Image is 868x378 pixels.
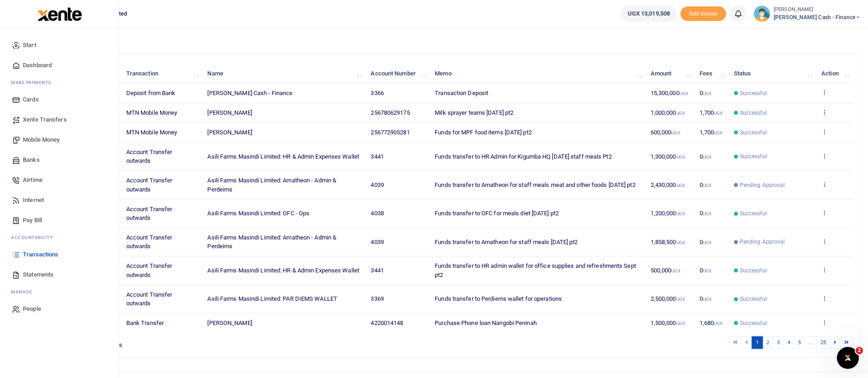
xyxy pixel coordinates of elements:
span: 4039 [371,239,383,245]
a: 2 [762,336,773,349]
small: UGX [714,130,722,135]
a: Airtime [7,170,111,190]
a: 3 [773,336,784,349]
span: Funds transfer to Perdiems wallet for operations [435,295,562,302]
a: Dashboard [7,55,111,75]
span: Start [23,41,36,50]
span: Successful [740,319,767,327]
small: UGX [676,321,685,326]
span: Successful [740,128,767,137]
span: Account Transfer outwards [126,291,173,307]
span: 0 [700,90,712,96]
span: 2,430,000 [651,181,685,188]
small: UGX [703,183,712,188]
small: UGX [676,111,685,116]
th: Amount: activate to sort column ascending [645,64,694,84]
small: UGX [703,91,712,96]
span: 1,000,000 [651,109,685,116]
a: Internet [7,190,111,210]
span: 1,858,500 [651,239,685,245]
span: Asili Farms Masindi Limited: Amatheon - Admin & Perdeims [207,177,336,193]
span: 256780629175 [371,109,410,116]
span: anage [16,288,32,295]
small: UGX [703,211,712,216]
span: Airtime [23,176,43,185]
span: UGX 13,019,508 [628,9,670,18]
span: 0 [700,181,712,188]
span: MTN Mobile Money [126,129,178,136]
span: Successful [740,295,767,303]
a: Mobile Money [7,130,111,150]
span: Pay Bill [23,216,42,225]
a: profile-user [PERSON_NAME] [PERSON_NAME] Cash - Finance [754,5,861,22]
small: UGX [676,211,685,216]
li: M [7,75,111,90]
a: UGX 13,019,508 [621,5,677,22]
span: Transactions [23,250,58,259]
img: profile-user [754,5,770,22]
span: 1,200,000 [651,210,685,217]
span: Account Transfer outwards [126,206,173,222]
span: 0 [700,153,712,160]
a: 25 [816,336,830,349]
li: M [7,285,111,299]
span: Dashboard [23,61,52,70]
span: 600,000 [651,129,680,136]
span: Purchase Phone loan Nangobi Peninah [435,319,537,326]
span: 256772905281 [371,129,410,136]
span: 2,500,000 [651,295,685,302]
span: 1,300,000 [651,153,685,160]
span: 0 [700,210,712,217]
small: UGX [676,183,685,188]
div: Showing 1 to 10 of 248 entries [43,335,377,350]
span: [PERSON_NAME] [207,129,252,136]
a: Transactions [7,245,111,265]
a: logo-small logo-large logo-large [37,10,82,17]
small: UGX [671,130,680,135]
span: Cards [23,95,39,104]
span: 1,700 [700,109,723,116]
span: 15,300,000 [651,90,688,96]
li: Toup your wallet [680,6,726,21]
span: Bank Transfer [126,319,164,326]
span: Account Transfer outwards [126,234,173,250]
span: Deposit from Bank [126,90,176,96]
span: 4039 [371,181,383,188]
th: Transaction: activate to sort column ascending [121,64,203,84]
span: Statements [23,270,54,279]
small: UGX [676,154,685,160]
span: Successful [740,152,767,160]
span: Pending Approval [740,181,785,189]
small: UGX [703,240,712,245]
span: Funds transfer to HR Admin for Kigumba HQ [DATE] staff meals Pt2 [435,153,611,160]
small: UGX [714,321,722,326]
span: 3441 [371,267,383,274]
span: 3366 [371,90,383,96]
span: 500,000 [651,267,680,274]
img: logo-large [38,7,82,21]
span: Xente Transfers [23,115,67,124]
small: UGX [703,154,712,160]
span: 0 [700,239,712,245]
span: 1,700 [700,129,723,136]
span: 0 [700,267,712,274]
span: Account Transfer outwards [126,177,173,193]
span: ake Payments [16,79,51,86]
span: Successful [740,89,767,97]
small: UGX [703,297,712,302]
a: Start [7,35,111,55]
span: Asili Farms Masindi Limited: OFC - Ops [207,210,309,217]
span: Asili Farms Masindi Limited: PAR DIEMS WALLET [207,295,337,302]
a: 1 [752,336,763,349]
th: Fees: activate to sort column ascending [694,64,728,84]
th: Name: activate to sort column ascending [202,64,366,84]
span: Add money [680,6,726,21]
span: Successful [740,266,767,275]
span: 0 [700,295,712,302]
small: UGX [671,268,680,273]
span: [PERSON_NAME] Cash - Finance [774,13,861,21]
span: 1,500,000 [651,319,685,326]
span: MTN Mobile Money [126,109,178,116]
span: Asili Farms Masindi Limited: HR & Admin Expenses Wallet [207,267,359,274]
th: Memo: activate to sort column ascending [430,64,645,84]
